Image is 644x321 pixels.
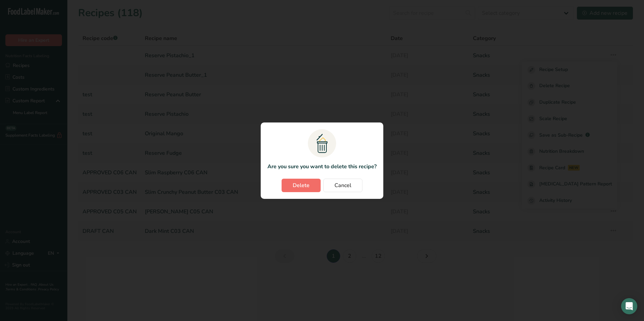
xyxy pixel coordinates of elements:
span: Delete [293,181,310,189]
p: Are you sure you want to delete this recipe? [267,163,377,171]
span: Cancel [334,181,351,189]
div: Open Intercom Messenger [621,298,637,314]
button: Delete [282,179,321,192]
button: Cancel [323,179,362,192]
